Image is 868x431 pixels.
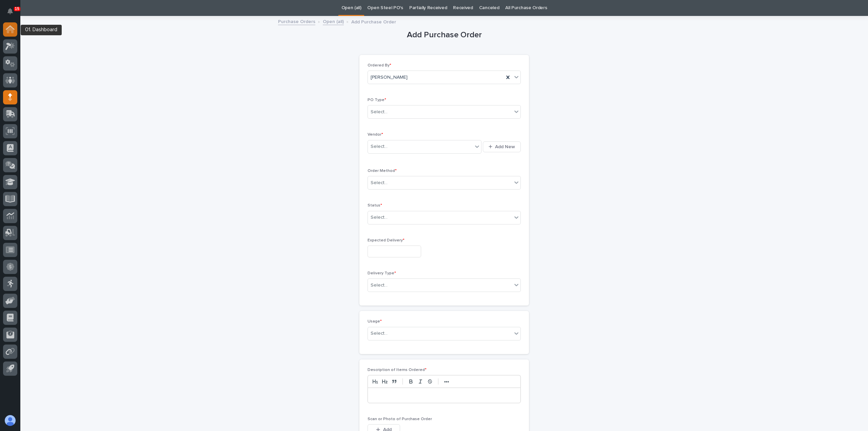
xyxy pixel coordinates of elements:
span: Order Method [368,169,397,173]
strong: ••• [444,379,449,385]
p: Add Purchase Order [351,18,396,25]
span: [PERSON_NAME] [371,74,408,81]
div: Select... [371,214,388,221]
button: ••• [442,377,451,386]
span: Add New [495,144,515,149]
span: Description of Items Ordered [368,368,427,372]
div: Select... [371,330,388,337]
button: Add New [483,141,521,152]
button: users-avatar [3,413,17,428]
h1: Add Purchase Order [359,30,529,40]
a: Purchase Orders [278,17,315,25]
span: Ordered By [368,63,391,67]
p: 15 [15,6,19,11]
div: Notifications15 [8,8,17,19]
span: Delivery Type [368,271,396,275]
button: Notifications [3,4,17,18]
span: Expected Delivery [368,238,405,242]
div: Select... [371,179,388,187]
span: Scan or Photo of Purchase Order [368,417,432,421]
span: PO Type [368,98,386,102]
div: Select... [371,109,388,116]
div: Select... [371,143,388,150]
span: Usage [368,319,382,324]
span: Status [368,203,382,208]
span: Vendor [368,133,383,137]
div: Select... [371,282,388,289]
a: Open (all) [323,17,344,25]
